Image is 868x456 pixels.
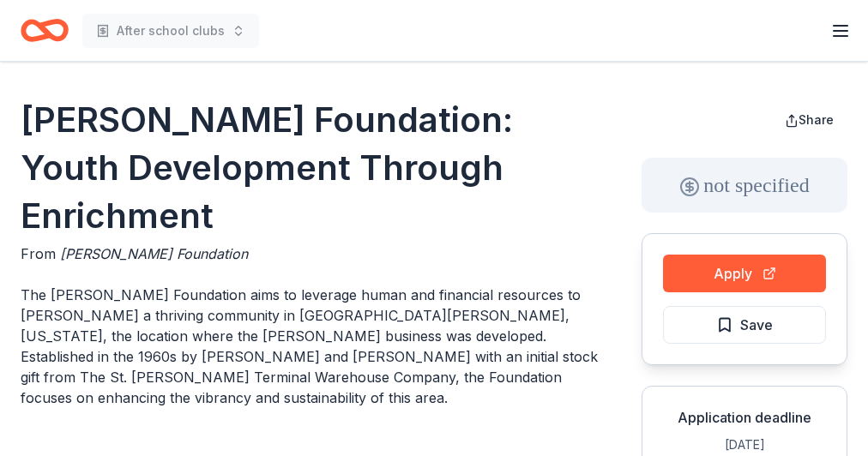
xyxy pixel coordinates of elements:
[663,255,826,292] button: Apply
[21,243,607,264] div: From
[740,314,773,336] span: Save
[21,96,607,240] h1: [PERSON_NAME] Foundation: Youth Development Through Enrichment
[82,14,259,48] button: After school clubs
[21,285,607,408] p: The [PERSON_NAME] Foundation aims to leverage human and financial resources to [PERSON_NAME] a th...
[799,112,834,127] span: Share
[642,158,847,213] div: not specified
[771,103,847,137] button: Share
[656,407,833,428] div: Application deadline
[117,21,225,41] span: After school clubs
[663,306,826,344] button: Save
[656,435,833,455] div: [DATE]
[21,10,69,51] a: Home
[60,245,248,262] span: [PERSON_NAME] Foundation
